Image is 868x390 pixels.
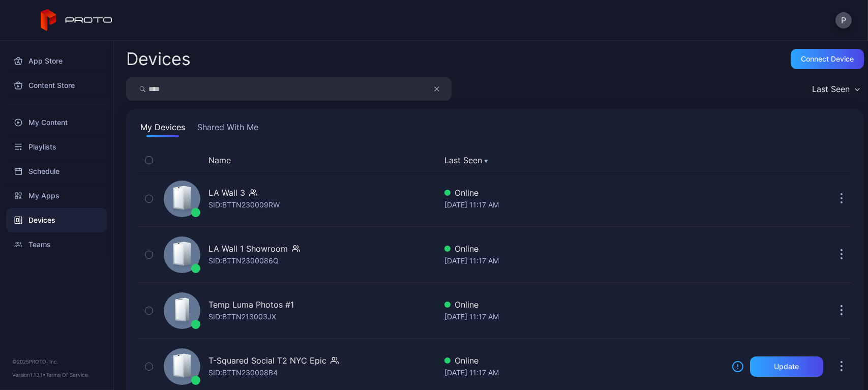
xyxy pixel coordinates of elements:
[12,357,101,366] div: © 2025 PROTO, Inc.
[46,372,88,378] a: Terms Of Service
[750,356,823,377] button: Update
[444,199,724,211] div: [DATE] 11:17 AM
[6,232,107,257] a: Teams
[138,121,187,137] button: My Devices
[208,354,326,367] div: T-Squared Social T2 NYC Epic
[12,372,46,378] span: Version 1.13.1 •
[6,184,107,208] a: My Apps
[208,255,279,267] div: SID: BTTN2300086Q
[6,208,107,232] a: Devices
[6,110,107,135] a: My Content
[444,367,724,379] div: [DATE] 11:17 AM
[208,367,278,379] div: SID: BTTN230008B4
[444,187,724,199] div: Online
[444,154,720,166] button: Last Seen
[444,354,724,367] div: Online
[6,49,107,73] a: App Store
[444,311,724,323] div: [DATE] 11:17 AM
[728,154,819,166] div: Update Device
[208,311,276,323] div: SID: BTTN213003JX
[208,243,288,255] div: LA Wall 1 Showroom
[835,12,852,28] button: P
[208,199,280,211] div: SID: BTTN230009RW
[444,243,724,255] div: Online
[208,187,245,199] div: LA Wall 3
[791,49,864,69] button: Connect device
[831,154,852,166] div: Options
[801,55,854,63] div: Connect device
[6,73,107,98] a: Content Store
[6,135,107,159] a: Playlists
[208,298,294,311] div: Temp Luma Photos #1
[807,77,864,101] button: Last Seen
[208,154,231,166] button: Name
[774,363,799,371] div: Update
[444,255,724,267] div: [DATE] 11:17 AM
[195,121,260,137] button: Shared With Me
[126,50,191,68] h2: Devices
[6,159,107,184] a: Schedule
[812,84,850,94] div: Last Seen
[444,298,724,311] div: Online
